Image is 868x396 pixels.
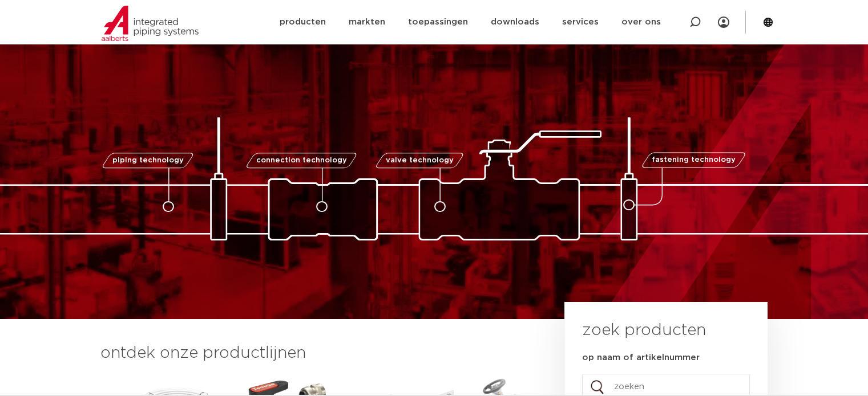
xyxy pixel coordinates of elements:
h3: ontdek onze productlijnen [100,342,526,365]
h3: zoek producten [582,319,706,342]
span: piping technology [112,157,184,164]
span: valve technology [386,157,454,164]
span: fastening technology [652,157,736,164]
label: op naam of artikelnummer [582,352,700,364]
span: connection technology [256,157,346,164]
